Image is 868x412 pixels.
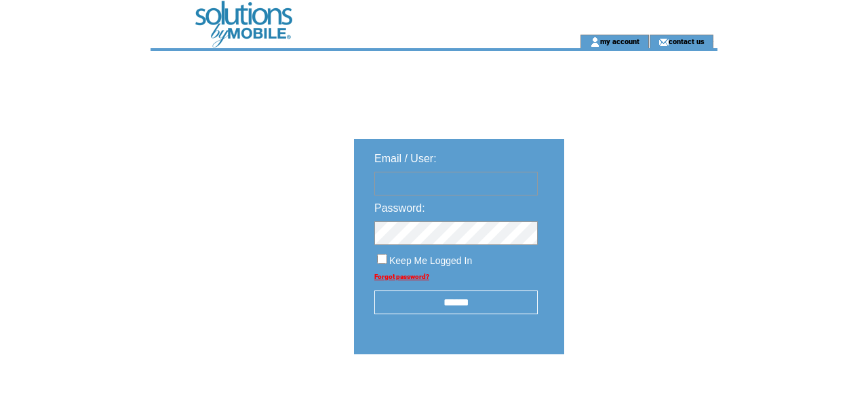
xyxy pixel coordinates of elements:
a: contact us [669,37,705,45]
img: contact_us_icon.gif [658,37,669,48]
a: Forgot password? [374,273,429,280]
span: Keep Me Logged In [389,255,472,266]
img: account_icon.gif [590,37,600,48]
span: Password: [374,202,425,214]
img: transparent.png [604,388,671,405]
span: Email / User: [374,153,437,164]
a: my account [600,37,639,45]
